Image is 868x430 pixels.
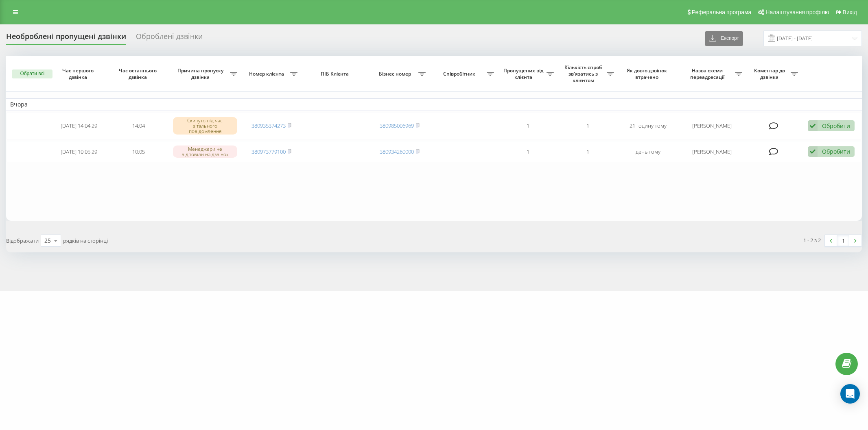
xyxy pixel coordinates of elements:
[49,141,109,163] td: [DATE] 10:05:29
[502,67,547,80] span: Пропущених від клієнта
[380,148,414,155] a: 380934260000
[498,141,558,163] td: 1
[625,67,671,80] span: Як довго дзвінок втрачено
[498,113,558,139] td: 1
[618,113,678,139] td: 21 годину тому
[380,122,414,129] a: 380985006969
[822,122,850,130] div: Обробити
[558,141,618,163] td: 1
[109,141,168,163] td: 10:05
[705,31,743,46] button: Експорт
[173,67,230,80] span: Причина пропуску дзвінка
[63,237,108,244] span: рядків на сторінці
[837,235,849,246] a: 1
[173,117,237,135] div: Скинуто під час вітального повідомлення
[618,141,678,163] td: день тому
[843,9,857,15] span: Вихід
[308,71,363,77] span: ПІБ Клієнта
[558,113,618,139] td: 1
[6,237,39,244] span: Відображати
[765,9,829,15] span: Налаштування профілю
[822,148,850,155] div: Обробити
[44,237,51,245] div: 25
[434,71,487,77] span: Співробітник
[116,67,162,80] span: Час останнього дзвінка
[173,146,237,158] div: Менеджери не відповіли на дзвінок
[6,32,126,45] div: Необроблені пропущені дзвінки
[245,71,290,77] span: Номер клієнта
[251,148,286,155] a: 380973779100
[12,69,52,78] button: Обрати всі
[840,384,860,404] div: Open Intercom Messenger
[750,67,791,80] span: Коментар до дзвінка
[6,98,862,111] td: Вчора
[678,141,746,163] td: [PERSON_NAME]
[692,9,752,15] span: Реферальна програма
[49,113,109,139] td: [DATE] 14:04:29
[109,113,168,139] td: 14:04
[803,236,821,244] div: 1 - 2 з 2
[251,122,286,129] a: 380935374273
[678,113,746,139] td: [PERSON_NAME]
[562,64,606,83] span: Кількість спроб зв'язатись з клієнтом
[136,32,203,45] div: Оброблені дзвінки
[682,67,735,80] span: Назва схеми переадресації
[56,67,102,80] span: Час першого дзвінка
[374,71,418,77] span: Бізнес номер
